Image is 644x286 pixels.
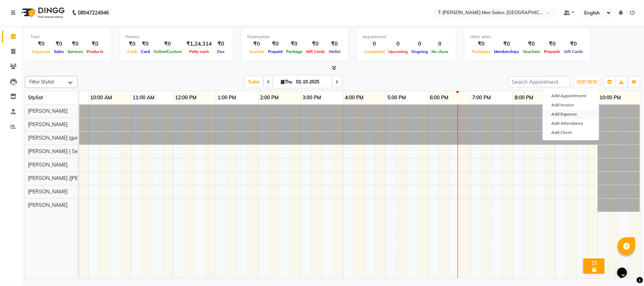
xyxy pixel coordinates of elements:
[386,93,408,103] a: 5:00 PM
[216,93,238,103] a: 1:00 PM
[28,162,68,168] span: [PERSON_NAME]
[362,34,450,40] div: Appointment
[410,49,430,54] span: Ongoing
[543,100,599,110] a: Add Invoice
[492,49,521,54] span: Memberships
[259,93,281,103] a: 2:00 PM
[387,40,410,48] div: 0
[470,34,585,40] div: Other sales
[28,202,68,208] span: [PERSON_NAME]
[614,258,637,279] iframe: chat widget
[89,93,114,103] a: 10:00 AM
[139,49,152,54] span: Card
[492,40,521,48] div: ₹0
[513,93,535,103] a: 8:00 PM
[85,40,105,48] div: ₹0
[562,49,585,54] span: Gift Cards
[18,3,66,23] img: logo
[543,128,599,137] a: Add Client
[576,79,597,84] span: ADD NEW
[52,49,66,54] span: Sales
[174,93,199,103] a: 12:00 PM
[28,175,111,181] span: [PERSON_NAME] ([PERSON_NAME])
[66,49,85,54] span: Services
[247,34,342,40] div: Redemption
[471,93,493,103] a: 7:00 PM
[78,3,109,23] b: 08047224946
[470,49,492,54] span: Packages
[184,40,215,48] div: ₹1,24,314
[562,40,585,48] div: ₹0
[30,40,52,48] div: ₹0
[542,40,562,48] div: ₹0
[284,49,304,54] span: Package
[152,49,184,54] span: Online/Custom
[131,93,157,103] a: 11:00 AM
[585,260,603,266] div: 15
[304,40,327,48] div: ₹0
[279,79,294,84] span: Thu
[327,40,342,48] div: ₹0
[362,40,387,48] div: 0
[301,93,323,103] a: 3:00 PM
[30,49,52,54] span: Expenses
[327,49,342,54] span: Wallet
[343,93,366,103] a: 4:00 PM
[28,94,43,101] span: Stylist
[304,49,327,54] span: Gift Cards
[139,40,152,48] div: ₹0
[28,121,68,128] span: [PERSON_NAME]
[470,40,492,48] div: ₹0
[28,135,82,141] span: [PERSON_NAME] (goru)
[66,40,85,48] div: ₹0
[509,76,570,87] input: Search Appointment
[542,49,562,54] span: Prepaids
[152,40,184,48] div: ₹0
[521,40,542,48] div: ₹0
[245,76,263,87] span: Today
[543,91,599,100] button: Add Appointment
[430,40,450,48] div: 0
[29,79,54,84] span: Filter Stylist
[362,49,387,54] span: Completed
[266,40,284,48] div: ₹0
[294,77,329,87] input: 2025-10-02
[247,49,266,54] span: Voucher
[247,40,266,48] div: ₹0
[28,188,68,195] span: [PERSON_NAME]
[28,108,68,114] span: [PERSON_NAME]
[126,49,139,54] span: Cash
[284,40,304,48] div: ₹0
[187,49,211,54] span: Petty cash
[543,119,599,128] a: Add Attendance
[575,77,599,87] button: ADD NEW
[410,40,430,48] div: 0
[126,34,227,40] div: Finance
[215,40,227,48] div: ₹0
[30,34,105,40] div: Total
[543,110,599,119] a: Add Expense
[428,93,451,103] a: 6:00 PM
[430,49,450,54] span: No show
[52,40,66,48] div: ₹0
[126,40,139,48] div: ₹0
[387,49,410,54] span: Upcoming
[85,49,105,54] span: Products
[521,49,542,54] span: Vouchers
[215,49,226,54] span: Due
[28,148,102,154] span: [PERSON_NAME] ( Senior Staff )
[598,93,623,103] a: 10:00 PM
[266,49,284,54] span: Prepaid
